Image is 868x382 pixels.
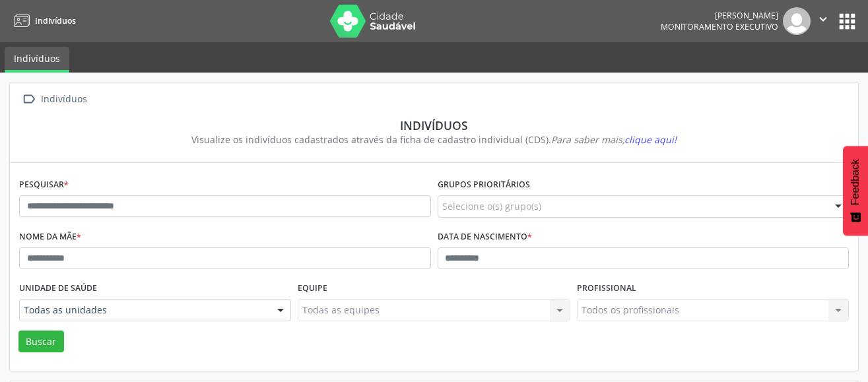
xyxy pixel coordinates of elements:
[624,133,677,146] span: clique aqui!
[836,10,859,33] button: apps
[850,159,861,205] span: Feedback
[783,7,811,35] img: img
[577,278,636,299] label: Profissional
[19,90,89,109] a:  Indivíduos
[816,12,830,26] i: 
[28,133,840,146] div: Visualize os indivíduos cadastrados através da ficha de cadastro individual (CDS).
[19,227,81,247] label: Nome da mãe
[843,146,868,236] button: Feedback - Mostrar pesquisa
[28,118,840,133] div: Indivíduos
[38,90,89,109] div: Indivíduos
[551,133,677,146] i: Para saber mais,
[9,10,76,32] a: Indivíduos
[438,227,532,247] label: Data de nascimento
[35,15,76,26] span: Indivíduos
[19,90,38,109] i: 
[5,47,69,73] a: Indivíduos
[661,21,778,32] span: Monitoramento Executivo
[24,303,264,317] span: Todas as unidades
[811,7,836,35] button: 
[19,175,69,195] label: Pesquisar
[298,278,327,299] label: Equipe
[438,175,530,195] label: Grupos prioritários
[442,199,541,213] span: Selecione o(s) grupo(s)
[19,278,97,299] label: Unidade de saúde
[661,10,778,21] div: [PERSON_NAME]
